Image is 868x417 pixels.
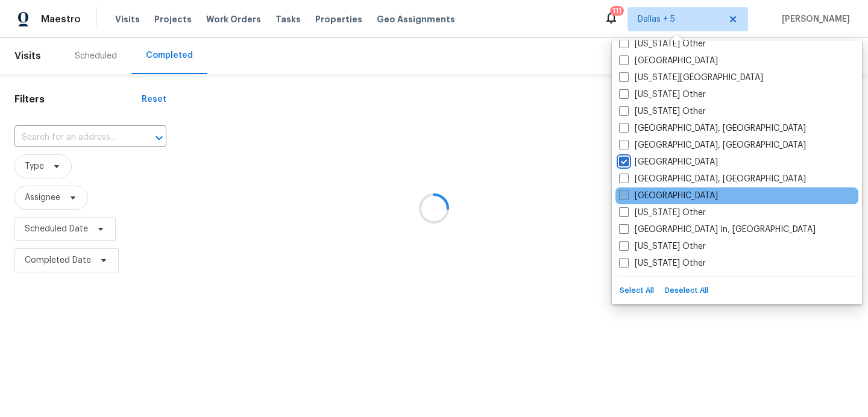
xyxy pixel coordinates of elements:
[619,207,706,219] label: [US_STATE] Other
[619,55,718,67] label: [GEOGRAPHIC_DATA]
[619,105,706,118] label: [US_STATE] Other
[617,282,657,299] button: Select All
[619,139,806,151] label: [GEOGRAPHIC_DATA], [GEOGRAPHIC_DATA]
[619,122,806,134] label: [GEOGRAPHIC_DATA], [GEOGRAPHIC_DATA]
[662,282,711,299] button: Deselect All
[619,173,806,185] label: [GEOGRAPHIC_DATA], [GEOGRAPHIC_DATA]
[619,156,718,168] label: [GEOGRAPHIC_DATA]
[619,38,706,50] label: [US_STATE] Other
[619,190,718,202] label: [GEOGRAPHIC_DATA]
[619,240,706,252] label: [US_STATE] Other
[619,89,706,101] label: [US_STATE] Other
[612,5,621,17] div: 111
[619,257,706,269] label: [US_STATE] Other
[619,224,816,236] label: [GEOGRAPHIC_DATA] In, [GEOGRAPHIC_DATA]
[619,72,763,84] label: [US_STATE][GEOGRAPHIC_DATA]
